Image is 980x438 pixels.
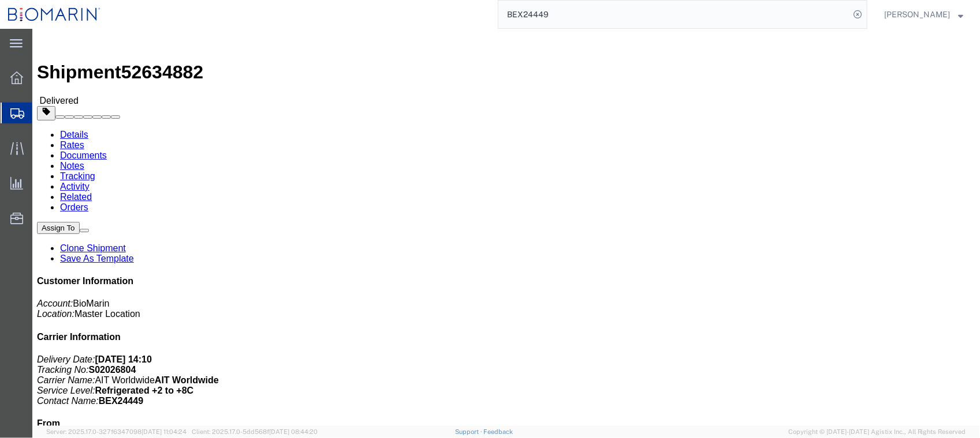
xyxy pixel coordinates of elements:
[484,428,513,435] a: Feedback
[788,427,966,437] span: Copyright © [DATE]-[DATE] Agistix Inc., All Rights Reserved
[498,1,849,28] input: Search for shipment number, reference number
[455,428,484,435] a: Support
[8,6,100,23] img: logo
[884,7,964,21] button: [PERSON_NAME]
[46,428,187,435] span: Server: 2025.17.0-327f6347098
[141,428,187,435] span: [DATE] 11:04:24
[32,29,980,426] iframe: FS Legacy Container
[269,428,318,435] span: [DATE] 08:44:20
[884,8,950,21] span: Carrie Lai
[192,428,318,435] span: Client: 2025.17.0-5dd568f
